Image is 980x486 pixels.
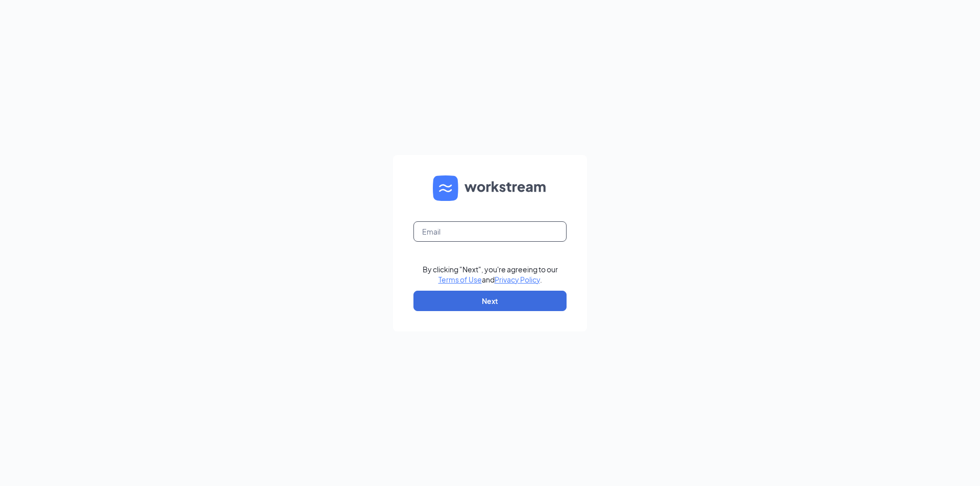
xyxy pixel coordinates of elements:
[423,264,558,285] div: By clicking "Next", you're agreeing to our and .
[495,275,540,284] a: Privacy Policy
[433,175,547,201] img: WS logo and Workstream text
[413,291,567,311] button: Next
[438,275,482,284] a: Terms of Use
[413,221,567,242] input: Email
